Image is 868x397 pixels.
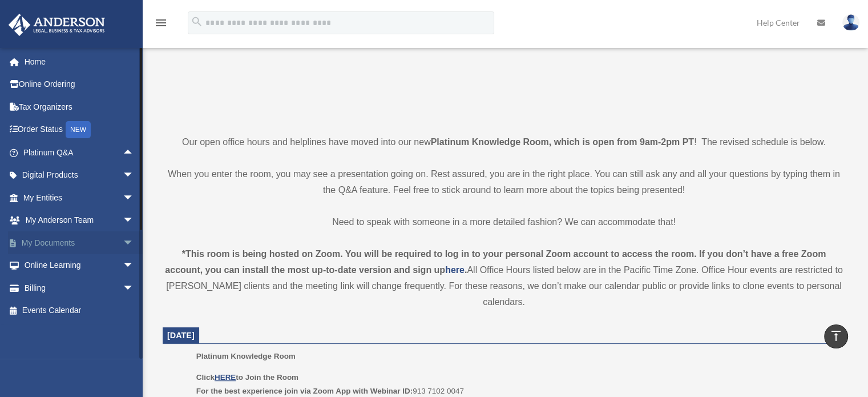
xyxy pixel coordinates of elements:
[163,246,845,310] div: All Office Hours listed below are in the Pacific Time Zone. Office Hour events are restricted to ...
[163,166,845,198] p: When you enter the room, you may see a presentation going on. Rest assured, you are in the right ...
[154,16,168,30] i: menu
[8,50,151,73] a: Home
[123,276,146,300] span: arrow_drop_down
[163,214,845,230] p: Need to speak with someone in a more detailed fashion? We can accommodate that!
[123,164,146,187] span: arrow_drop_down
[196,387,413,395] b: For the best experience join via Zoom App with Webinar ID:
[8,276,151,299] a: Billingarrow_drop_down
[465,265,467,275] strong: .
[165,249,826,275] strong: *This room is being hosted on Zoom. You will be required to log in to your personal Zoom account ...
[5,14,108,36] img: Anderson Advisors Platinum Portal
[8,164,151,187] a: Digital Productsarrow_drop_down
[215,373,236,382] a: HERE
[842,14,859,31] img: User Pic
[123,186,146,210] span: arrow_drop_down
[8,299,151,322] a: Events Calendar
[123,254,146,278] span: arrow_drop_down
[196,352,296,360] span: Platinum Knowledge Room
[191,15,203,28] i: search
[154,20,168,30] a: menu
[8,118,151,142] a: Order StatusNEW
[8,73,151,96] a: Online Ordering
[123,141,146,165] span: arrow_drop_up
[824,324,848,348] a: vertical_align_top
[445,265,465,275] a: here
[8,95,151,118] a: Tax Organizers
[8,141,151,164] a: Platinum Q&Aarrow_drop_up
[8,186,151,209] a: My Entitiesarrow_drop_down
[167,331,195,340] span: [DATE]
[163,134,845,150] p: Our open office hours and helplines have moved into our new ! The revised schedule is below.
[123,209,146,232] span: arrow_drop_down
[66,121,91,138] div: NEW
[123,231,146,255] span: arrow_drop_down
[829,329,843,343] i: vertical_align_top
[8,254,151,277] a: Online Learningarrow_drop_down
[431,137,694,147] strong: Platinum Knowledge Room, which is open from 9am-2pm PT
[8,209,151,232] a: My Anderson Teamarrow_drop_down
[196,373,298,382] b: Click to Join the Room
[8,231,151,254] a: My Documentsarrow_drop_down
